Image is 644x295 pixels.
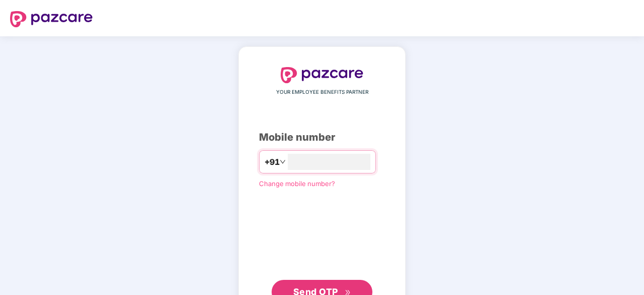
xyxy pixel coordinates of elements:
img: logo [281,67,363,83]
img: logo [10,11,93,27]
span: +91 [265,156,280,168]
span: YOUR EMPLOYEE BENEFITS PARTNER [276,88,368,96]
span: down [280,159,286,165]
div: Mobile number [259,130,385,145]
a: Change mobile number? [259,180,335,188]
